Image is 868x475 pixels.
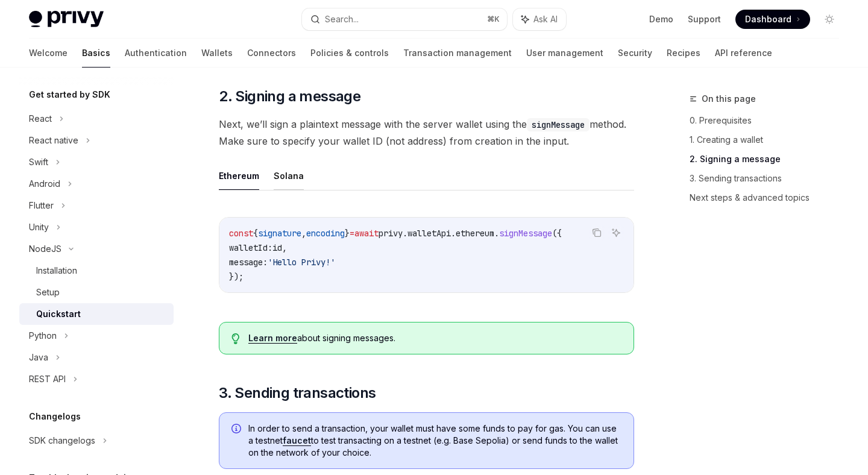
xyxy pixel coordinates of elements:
[589,225,605,241] button: Copy the contents from the code block
[527,118,590,131] code: signMessage
[820,10,839,29] button: Toggle dark mode
[533,13,558,25] span: Ask AI
[82,39,110,68] a: Basics
[29,11,104,28] img: light logo
[36,307,81,321] div: Quickstart
[29,112,52,126] div: React
[258,228,301,239] span: signature
[29,433,95,448] div: SDK changelogs
[29,242,61,256] div: NodeJS
[29,198,54,213] div: Flutter
[253,228,258,239] span: {
[219,383,376,403] span: 3. Sending transactions
[690,130,849,149] a: 1. Creating a wallet
[201,39,233,68] a: Wallets
[272,242,282,253] span: id
[618,39,652,68] a: Security
[494,228,499,239] span: .
[219,116,634,149] span: Next, we’ll sign a plaintext message with the server wallet using the method. Make sure to specif...
[745,13,791,25] span: Dashboard
[690,169,849,188] a: 3. Sending transactions
[690,188,849,207] a: Next steps & advanced topics
[688,13,721,25] a: Support
[125,39,187,68] a: Authentication
[407,228,451,239] span: walletApi
[702,92,756,106] span: On this page
[282,242,287,253] span: ,
[29,155,48,169] div: Swift
[247,39,296,68] a: Connectors
[608,225,624,241] button: Ask AI
[29,329,57,343] div: Python
[283,435,311,446] a: faucet
[29,177,60,191] div: Android
[29,372,66,386] div: REST API
[36,285,60,300] div: Setup
[499,228,552,239] span: signMessage
[219,87,360,106] span: 2. Signing a message
[667,39,700,68] a: Recipes
[552,228,562,239] span: ({
[248,333,297,344] a: Learn more
[690,111,849,130] a: 0. Prerequisites
[456,228,494,239] span: ethereum
[229,271,244,282] span: });
[19,282,174,303] a: Setup
[248,423,621,459] span: In order to send a transaction, your wallet must have some funds to pay for gas. You can use a te...
[19,303,174,325] a: Quickstart
[715,39,772,68] a: API reference
[29,133,78,148] div: React native
[229,257,268,268] span: message:
[302,8,506,30] button: Search...⌘K
[29,87,110,102] h5: Get started by SDK
[690,149,849,169] a: 2. Signing a message
[231,424,244,436] svg: Info
[379,228,403,239] span: privy
[29,350,48,365] div: Java
[354,228,379,239] span: await
[274,162,304,190] button: Solana
[229,228,253,239] span: const
[649,13,673,25] a: Demo
[735,10,810,29] a: Dashboard
[29,409,81,424] h5: Changelogs
[36,263,77,278] div: Installation
[513,8,566,30] button: Ask AI
[451,228,456,239] span: .
[526,39,603,68] a: User management
[325,12,359,27] div: Search...
[219,162,259,190] button: Ethereum
[29,39,68,68] a: Welcome
[310,39,389,68] a: Policies & controls
[306,228,345,239] span: encoding
[231,333,240,344] svg: Tip
[29,220,49,234] div: Unity
[229,242,272,253] span: walletId:
[403,228,407,239] span: .
[19,260,174,282] a: Installation
[487,14,500,24] span: ⌘ K
[345,228,350,239] span: }
[403,39,512,68] a: Transaction management
[301,228,306,239] span: ,
[268,257,335,268] span: 'Hello Privy!'
[248,332,621,344] div: about signing messages.
[350,228,354,239] span: =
